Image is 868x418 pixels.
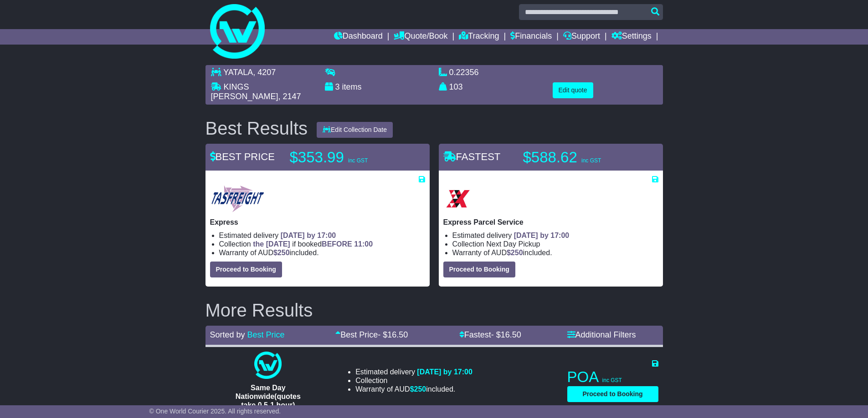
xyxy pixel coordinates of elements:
li: Estimated delivery [355,368,473,376]
span: 16.50 [501,330,521,339]
span: [DATE] by 17:00 [281,232,336,239]
span: 250 [277,249,290,257]
span: $ [273,249,290,257]
a: Best Price- $16.50 [335,330,408,339]
li: Collection [452,240,658,248]
a: Quote/Book [394,29,447,45]
span: 16.50 [387,330,408,339]
span: 103 [449,82,463,91]
a: Settings [611,29,652,45]
a: Best Price [247,330,285,339]
p: POA [567,368,658,386]
div: Best Results [201,118,313,138]
span: FASTEST [443,151,501,162]
img: Border Express: Express Parcel Service [443,184,473,213]
a: Additional Filters [567,330,636,339]
li: Collection [219,240,425,248]
span: BEFORE [322,240,352,248]
span: - $ [491,330,521,339]
span: 250 [414,385,426,393]
li: Warranty of AUD included. [452,248,658,257]
span: the [DATE] [253,240,290,248]
a: Tracking [459,29,499,45]
span: 11:00 [354,240,373,248]
li: Estimated delivery [219,231,425,240]
span: KINGS [PERSON_NAME] [211,82,278,101]
span: if booked [253,240,373,248]
p: Express [210,218,425,227]
a: Dashboard [334,29,383,45]
span: inc GST [348,157,368,164]
button: Proceed to Booking [443,262,515,277]
span: 3 [335,82,340,91]
span: Next Day Pickup [486,240,540,248]
button: Edit Collection Date [317,122,393,138]
p: $588.62 [523,148,637,166]
img: One World Courier: Same Day Nationwide(quotes take 0.5-1 hour) [254,352,282,379]
h2: More Results [205,300,663,320]
li: Warranty of AUD included. [355,385,473,393]
span: $ [507,249,523,257]
span: items [342,82,362,91]
p: $353.99 [290,148,404,166]
span: 250 [511,249,523,257]
span: $ [410,385,426,393]
span: inc GST [581,157,601,164]
a: Support [563,29,600,45]
span: , 2147 [278,92,301,101]
li: Warranty of AUD included. [219,248,425,257]
a: Financials [510,29,552,45]
button: Edit quote [553,82,593,98]
img: Tasfreight: Express [210,184,265,213]
span: 0.22356 [449,68,479,77]
span: , 4207 [253,68,276,77]
a: Fastest- $16.50 [459,330,521,339]
p: Express Parcel Service [443,218,658,227]
span: © One World Courier 2025. All rights reserved. [149,408,281,415]
span: YATALA [223,68,253,77]
li: Collection [355,376,473,385]
button: Proceed to Booking [567,386,658,402]
span: Same Day Nationwide(quotes take 0.5-1 hour) [236,384,301,409]
span: BEST PRICE [210,151,275,162]
li: Estimated delivery [452,231,658,240]
span: [DATE] by 17:00 [514,232,570,239]
span: inc GST [602,377,622,383]
button: Proceed to Booking [210,262,282,277]
span: - $ [378,330,408,339]
span: [DATE] by 17:00 [417,368,473,376]
span: Sorted by [210,330,245,339]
